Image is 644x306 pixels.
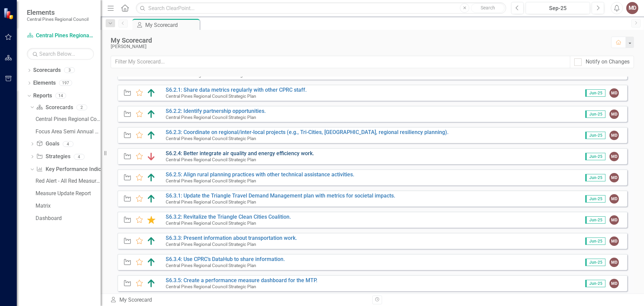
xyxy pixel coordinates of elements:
[111,44,604,49] div: [PERSON_NAME]
[609,279,619,288] div: MD
[64,68,75,73] div: 3
[147,152,156,161] img: Not started or behind schedule
[585,237,605,245] span: Jun-25
[166,87,307,93] a: S6.2.1: Share data metrics regularly with other CPRC staff.
[147,110,156,118] img: On track for on-time completion
[59,80,72,86] div: 197
[166,115,256,120] small: Central Pines Regional Council Strategic Plan
[3,7,15,19] img: ClearPoint Strategy
[609,131,619,140] div: MD
[36,140,59,148] a: Goals
[585,195,605,203] span: Jun-25
[166,256,285,262] a: S6.3.4: Use CPRC’s DataHub to share information.
[585,132,605,139] span: Jun-25
[34,176,101,186] a: Red Alert - All Red Measures
[166,220,256,226] small: Central Pines Regional Council Strategic Plan
[585,216,605,224] span: Jun-25
[27,48,94,60] input: Search Below...
[147,131,156,139] img: On track for on-time completion
[609,110,619,119] div: MD
[166,242,256,247] small: Central Pines Regional Council Strategic Plan
[166,284,256,289] small: Central Pines Regional Council Strategic Plan
[33,92,52,100] a: Reports
[585,259,605,266] span: Jun-25
[145,21,198,29] div: My Scorecard
[585,111,605,118] span: Jun-25
[147,237,156,245] img: On track for on-time completion
[33,79,56,87] a: Elements
[136,2,506,14] input: Search ClearPoint...
[585,280,605,287] span: Jun-25
[585,153,605,160] span: Jun-25
[111,56,570,68] input: Filter My Scorecard...
[36,178,101,184] div: Red Alert - All Red Measures
[166,108,266,114] a: S6.2.2: Identify partnership opportunities.
[63,141,73,147] div: 4
[166,192,395,199] a: S6.3.1: Update the Triangle Travel Demand Management plan with metrics for societal impacts.
[147,89,156,97] img: On track for on-time completion
[76,104,87,110] div: 2
[166,263,256,268] small: Central Pines Regional Council Strategic Plan
[34,188,101,199] a: Measure Update Report
[609,88,619,98] div: MD
[166,93,256,99] small: Central Pines Regional Council Strategic Plan
[34,213,101,224] a: Dashboard
[36,203,101,209] div: Matrix
[34,114,101,124] a: Central Pines Regional Council [DATE]-[DATE] Strategic Business Plan Summary
[147,258,156,266] img: On track for on-time completion
[585,174,605,181] span: Jun-25
[27,32,94,40] a: Central Pines Regional Council Strategic Plan
[111,37,604,44] div: My Scorecard
[36,190,101,196] div: Measure Update Report
[528,4,588,12] div: Sep-25
[110,296,367,304] div: My Scorecard
[147,279,156,288] img: On track for on-time completion
[585,89,605,97] span: Jun-25
[147,174,156,182] img: On track for on-time completion
[609,258,619,267] div: MD
[166,171,354,178] a: S6.2.5: Align rural planning practices with other technical assistance activities.
[147,216,156,224] img: Completed
[74,154,85,160] div: 4
[36,116,101,122] div: Central Pines Regional Council [DATE]-[DATE] Strategic Business Plan Summary
[586,58,630,66] div: Notify on Changes
[526,2,590,14] button: Sep-25
[33,67,61,74] a: Scorecards
[166,178,256,183] small: Central Pines Regional Council Strategic Plan
[36,166,113,173] a: Key Performance Indicators
[166,214,291,220] a: S6.3.2: Revitalize the Triangle Clean Cities Coalition.
[609,236,619,246] div: MD
[36,215,101,221] div: Dashboard
[481,5,495,10] span: Search
[36,129,101,135] div: Focus Area Semi Annual Updates
[609,173,619,182] div: MD
[166,277,317,283] a: S6.3.5: Create a performance measure dashboard for the MTP.
[36,104,73,112] a: Scorecards
[166,136,256,141] small: Central Pines Regional Council Strategic Plan
[27,8,89,16] span: Elements
[34,126,101,137] a: Focus Area Semi Annual Updates
[609,152,619,161] div: MD
[166,129,448,135] a: S6.2.3: Coordinate on regional/inter-local projects (e.g., Tri-Cities, [GEOGRAPHIC_DATA], regiona...
[34,201,101,211] a: Matrix
[471,3,504,13] button: Search
[166,157,256,162] small: Central Pines Regional Council Strategic Plan
[609,215,619,225] div: MD
[55,93,66,98] div: 14
[166,199,256,205] small: Central Pines Regional Council Strategic Plan
[609,194,619,204] div: MD
[27,16,89,22] small: Central Pines Regional Council
[147,195,156,203] img: On track for on-time completion
[166,235,297,241] a: S6.3.3: Present information about transportation work.
[166,150,314,157] a: S6.2.4: Better integrate air quality and energy efficiency work.
[626,2,638,14] button: MD
[36,153,70,161] a: Strategies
